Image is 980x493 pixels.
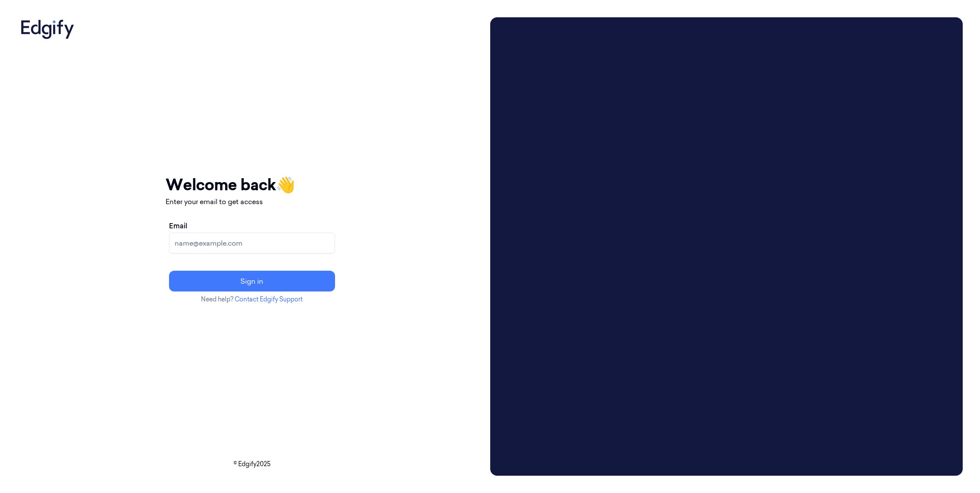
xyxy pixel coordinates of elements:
[166,295,338,304] p: Need help?
[235,295,303,303] a: Contact Edgify Support
[166,196,338,207] p: Enter your email to get access
[169,271,335,291] button: Sign in
[169,221,187,231] label: Email
[17,460,487,469] p: © Edgify 2025
[169,233,335,253] input: name@example.com
[166,173,338,196] h1: Welcome back 👋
